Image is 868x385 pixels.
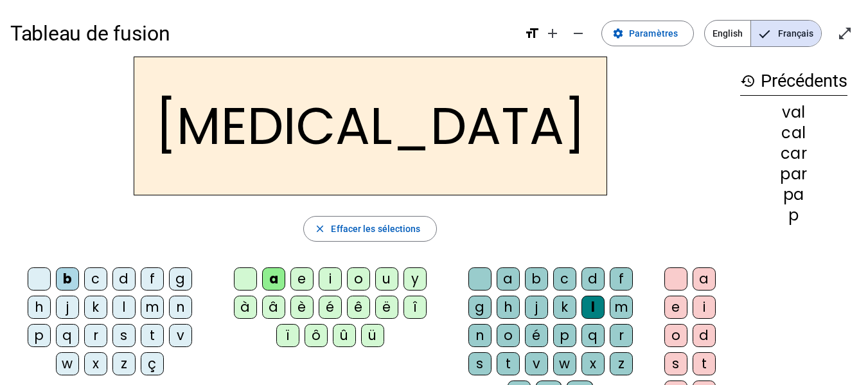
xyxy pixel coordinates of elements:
span: Effacer les sélections [331,221,420,237]
button: Diminuer la taille de la police [565,21,591,46]
div: w [553,352,576,375]
div: j [525,296,548,319]
div: r [84,324,107,347]
div: z [112,352,136,375]
div: p [553,324,576,347]
h2: [MEDICAL_DATA] [134,57,607,195]
mat-icon: close [314,223,326,235]
div: par [740,166,847,182]
div: o [664,324,687,347]
mat-icon: open_in_full [837,26,853,41]
button: Effacer les sélections [303,216,436,242]
h3: Précédents [740,67,847,96]
div: p [28,324,51,347]
div: û [333,324,356,347]
mat-icon: history [740,73,756,89]
div: à [234,296,257,319]
div: t [141,324,164,347]
mat-icon: format_size [524,26,540,41]
div: y [403,267,427,291]
div: n [468,324,492,347]
span: Français [751,21,821,46]
mat-button-toggle-group: Language selection [704,20,822,47]
div: h [497,296,520,319]
div: v [169,324,192,347]
div: ü [361,324,384,347]
div: z [610,352,633,375]
div: a [262,267,285,291]
div: e [290,267,314,291]
div: i [319,267,342,291]
div: r [610,324,633,347]
div: î [403,296,427,319]
div: é [525,324,548,347]
div: a [693,267,716,291]
div: s [468,352,492,375]
h1: Tableau de fusion [10,13,514,54]
div: é [319,296,342,319]
div: m [141,296,164,319]
div: ç [141,352,164,375]
div: v [525,352,548,375]
button: Augmenter la taille de la police [540,21,565,46]
div: k [84,296,107,319]
div: t [497,352,520,375]
mat-icon: settings [612,28,624,39]
div: x [581,352,605,375]
div: l [112,296,136,319]
div: pa [740,187,847,202]
div: o [347,267,370,291]
div: q [581,324,605,347]
div: ï [276,324,299,347]
div: x [84,352,107,375]
div: f [610,267,633,291]
div: val [740,105,847,120]
div: h [28,296,51,319]
div: d [693,324,716,347]
div: ë [375,296,398,319]
div: ê [347,296,370,319]
div: s [112,324,136,347]
button: Entrer en plein écran [832,21,858,46]
div: è [290,296,314,319]
mat-icon: remove [571,26,586,41]
div: k [553,296,576,319]
div: d [112,267,136,291]
div: a [497,267,520,291]
div: f [141,267,164,291]
div: d [581,267,605,291]
div: b [56,267,79,291]
div: i [693,296,716,319]
div: o [497,324,520,347]
div: c [84,267,107,291]
mat-icon: add [545,26,560,41]
div: u [375,267,398,291]
div: ô [305,324,328,347]
div: cal [740,125,847,141]
div: n [169,296,192,319]
div: e [664,296,687,319]
div: t [693,352,716,375]
span: Paramètres [629,26,678,41]
div: q [56,324,79,347]
div: g [169,267,192,291]
div: p [740,208,847,223]
div: m [610,296,633,319]
div: â [262,296,285,319]
div: s [664,352,687,375]
div: b [525,267,548,291]
div: l [581,296,605,319]
div: j [56,296,79,319]
div: car [740,146,847,161]
span: English [705,21,750,46]
div: c [553,267,576,291]
div: g [468,296,492,319]
div: w [56,352,79,375]
button: Paramètres [601,21,694,46]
